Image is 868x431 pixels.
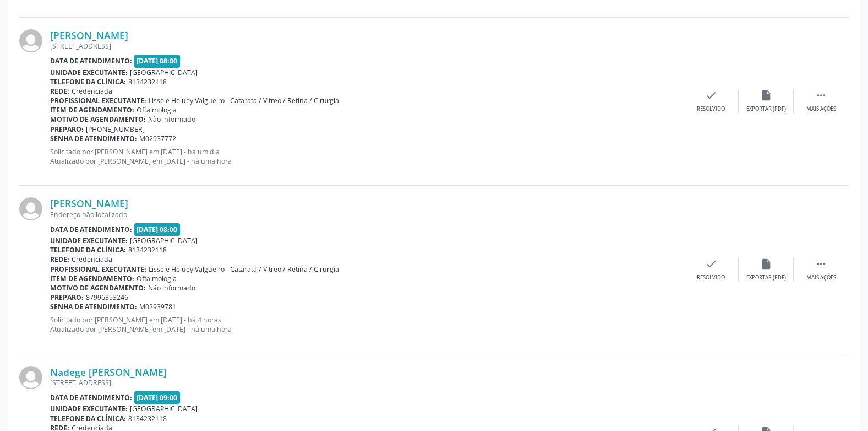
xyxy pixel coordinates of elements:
b: Unidade executante: [50,68,128,77]
span: Credenciada [72,87,112,96]
a: [PERSON_NAME] [50,29,128,41]
span: Lissele Heluey Valgueiro - Catarata / Vitreo / Retina / Cirurgia [149,265,339,274]
b: Unidade executante: [50,236,128,245]
a: Nadege [PERSON_NAME] [50,366,167,378]
b: Preparo: [50,293,84,302]
b: Telefone da clínica: [50,245,126,255]
i: insert_drive_file [760,258,772,270]
b: Data de atendimento: [50,56,132,66]
span: Oftalmologia [137,274,177,283]
b: Data de atendimento: [50,225,132,234]
b: Senha de atendimento: [50,302,137,311]
span: 87996353246 [86,293,128,302]
b: Senha de atendimento: [50,134,137,143]
span: 8134232118 [128,414,167,423]
div: Resolvido [697,105,725,113]
b: Rede: [50,87,69,96]
span: 8134232118 [128,77,167,87]
i: insert_drive_file [760,89,772,101]
b: Motivo de agendamento: [50,115,146,124]
div: [STREET_ADDRESS] [50,378,684,387]
b: Preparo: [50,125,84,134]
span: M02937772 [139,134,176,143]
span: [DATE] 08:00 [134,55,181,67]
b: Telefone da clínica: [50,77,126,87]
div: [STREET_ADDRESS] [50,41,684,51]
i:  [815,89,827,101]
span: [DATE] 08:00 [134,223,181,236]
b: Motivo de agendamento: [50,283,146,293]
div: Resolvido [697,274,725,282]
img: img [19,197,42,220]
span: Não informado [148,115,195,124]
span: [GEOGRAPHIC_DATA] [130,68,198,77]
span: Não informado [148,283,195,293]
p: Solicitado por [PERSON_NAME] em [DATE] - há 4 horas Atualizado por [PERSON_NAME] em [DATE] - há u... [50,315,684,334]
span: [GEOGRAPHIC_DATA] [130,404,198,413]
div: Endereço não localizado [50,210,684,219]
b: Data de atendimento: [50,393,132,402]
div: Exportar (PDF) [746,105,786,113]
b: Unidade executante: [50,404,128,413]
span: [GEOGRAPHIC_DATA] [130,236,198,245]
b: Item de agendamento: [50,274,134,283]
b: Rede: [50,255,69,264]
b: Item de agendamento: [50,105,134,115]
i:  [815,258,827,270]
b: Profissional executante: [50,96,146,105]
a: [PERSON_NAME] [50,197,128,209]
span: 8134232118 [128,245,167,255]
span: M02939781 [139,302,176,311]
i: check [705,89,717,101]
b: Profissional executante: [50,265,146,274]
span: Lissele Heluey Valgueiro - Catarata / Vitreo / Retina / Cirurgia [149,96,339,105]
p: Solicitado por [PERSON_NAME] em [DATE] - há um dia Atualizado por [PERSON_NAME] em [DATE] - há um... [50,147,684,166]
div: Mais ações [806,105,836,113]
span: Credenciada [72,255,112,264]
span: [PHONE_NUMBER] [86,125,145,134]
img: img [19,366,42,389]
span: [DATE] 09:00 [134,391,181,404]
img: img [19,29,42,52]
div: Mais ações [806,274,836,282]
div: Exportar (PDF) [746,274,786,282]
span: Oftalmologia [137,105,177,115]
i: check [705,258,717,270]
b: Telefone da clínica: [50,414,126,423]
